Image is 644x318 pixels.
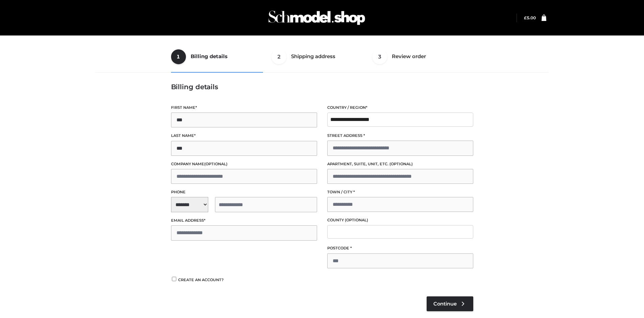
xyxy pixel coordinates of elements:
[327,189,473,195] label: Town / City
[327,161,473,167] label: Apartment, suite, unit, etc.
[178,277,224,282] span: Create an account?
[327,132,473,139] label: Street address
[389,162,413,166] span: (optional)
[266,4,367,31] img: Schmodel Admin 964
[171,83,473,91] h3: Billing details
[171,277,177,281] input: Create an account?
[524,15,527,20] span: £
[204,162,228,166] span: (optional)
[171,132,317,139] label: Last name
[524,15,536,20] a: £5.00
[345,218,368,222] span: (optional)
[427,296,473,311] a: Continue
[327,104,473,111] label: Country / Region
[171,161,317,167] label: Company name
[171,217,317,224] label: Email address
[171,104,317,111] label: First name
[524,15,536,20] bdi: 5.00
[327,245,473,251] label: Postcode
[171,189,317,195] label: Phone
[433,301,457,307] span: Continue
[327,217,473,223] label: County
